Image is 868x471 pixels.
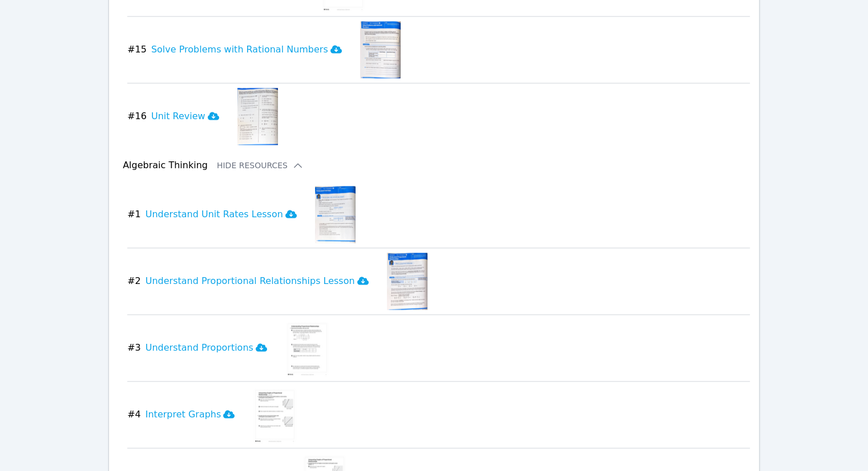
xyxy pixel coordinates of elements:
img: Understand Unit Rates Lesson [315,186,356,243]
button: #16Unit Review [127,88,228,145]
h3: Unit Review [151,109,219,123]
h3: Algebraic Thinking [123,159,208,172]
h3: Interpret Graphs [146,408,235,421]
img: Interpret Graphs [253,386,297,443]
button: Hide Resources [217,160,304,171]
img: Solve Problems with Rational Numbers [360,21,401,78]
button: #3Understand Proportions [127,319,276,376]
span: # 3 [127,341,141,355]
h3: Understand Proportional Relationships Lesson [146,274,369,288]
span: # 2 [127,274,141,288]
button: #4Interpret Graphs [127,386,244,443]
button: #2Understand Proportional Relationships Lesson [127,253,377,310]
h3: Understand Proportions [146,341,267,355]
span: # 15 [127,43,147,56]
button: #1Understand Unit Rates Lesson [127,186,306,243]
button: #15Solve Problems with Rational Numbers [127,21,351,78]
img: Unit Review [237,88,278,145]
h3: Solve Problems with Rational Numbers [151,43,342,56]
span: # 4 [127,408,141,421]
h3: Understand Unit Rates Lesson [146,208,297,221]
span: # 1 [127,208,141,221]
img: Understand Proportions [285,319,329,376]
img: Understand Proportional Relationships Lesson [387,253,427,310]
span: # 16 [127,109,147,123]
